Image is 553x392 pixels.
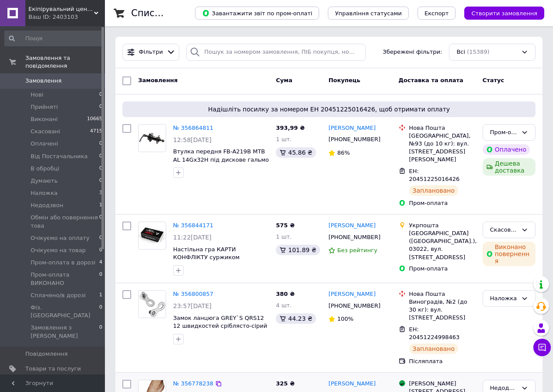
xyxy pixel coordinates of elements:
[456,10,544,16] a: Створити замовлення
[337,149,350,156] span: 86%
[490,225,518,235] div: Скасовано
[173,125,213,131] a: № 356864811
[186,44,366,61] input: Пошук за номером замовлення, ПІБ покупця, номером телефону, Email, номером накладної
[195,7,319,20] button: Завантажити звіт по пром-оплаті
[328,7,409,20] button: Управління статусами
[409,290,476,298] div: Нова Пошта
[139,226,166,245] img: Фото товару
[31,246,86,254] span: Очікуємо на товар
[99,103,102,111] span: 0
[31,177,58,185] span: Думають
[409,380,476,388] div: [PERSON_NAME]
[276,291,295,297] span: 380 ₴
[139,291,166,318] img: Фото товару
[483,77,504,83] span: Статус
[409,222,476,229] div: Укрпошта
[31,115,58,123] span: Виконані
[173,222,213,229] a: № 356844171
[328,77,360,83] span: Покупець
[483,144,530,155] div: Оплачено
[202,9,312,17] span: Завантажити звіт по пром-оплаті
[327,300,382,312] div: [PHONE_NUMBER]
[383,48,442,56] span: Збережені фільтри:
[31,271,99,287] span: Пром-оплата ВИКОНАНО
[99,201,102,209] span: 1
[173,136,212,143] span: 12:58[DATE]
[99,177,102,185] span: 0
[533,339,551,356] button: Чат з покупцем
[409,229,476,261] div: [GEOGRAPHIC_DATA] ([GEOGRAPHIC_DATA].), 03022, вул. [STREET_ADDRESS]
[409,132,476,164] div: [GEOGRAPHIC_DATA], №93 (до 10 кг): вул. [STREET_ADDRESS][PERSON_NAME]
[99,153,102,160] span: 0
[31,304,99,319] span: Фіз. [GEOGRAPHIC_DATA]
[99,234,102,242] span: 0
[99,259,102,267] span: 4
[276,233,292,240] span: 1 шт.
[173,148,269,179] a: Втулка передня FB-A219B MTB AL 14Gx32H під дискове гальмо 2 промпідшипники 6200 2RS кріплення екс...
[25,54,105,70] span: Замовлення та повідомлення
[328,380,376,388] a: [PERSON_NAME]
[328,290,376,298] a: [PERSON_NAME]
[139,131,166,145] img: Фото товару
[31,324,99,340] span: Замовлення з [PERSON_NAME]
[31,103,58,111] span: Прийняті
[31,201,63,209] span: Недодзвон
[173,380,213,387] a: № 356778238
[31,128,60,135] span: Скасовані
[25,365,81,373] span: Товари та послуги
[99,189,102,197] span: 3
[99,140,102,148] span: 0
[25,350,68,358] span: Повідомлення
[99,291,102,299] span: 1
[337,316,353,322] span: 100%
[138,290,166,318] a: Фото товару
[409,326,460,341] span: ЕН: 20451224998463
[173,291,213,297] a: № 356800857
[327,232,382,243] div: [PHONE_NUMBER]
[409,185,459,196] div: Заплановано
[276,77,292,83] span: Cума
[276,125,305,131] span: 393,99 ₴
[417,7,456,20] button: Експорт
[173,315,267,330] span: Замок ланцюга GREY`S QRS12 12 швидкостей сріблясто-сірий
[90,128,102,135] span: 4715
[25,77,62,85] span: Замовлення
[399,77,463,83] span: Доставка та оплата
[87,115,102,123] span: 10665
[276,245,320,255] div: 101.89 ₴
[99,324,102,340] span: 0
[28,13,105,21] div: Ваш ID: 2403103
[335,10,402,17] span: Управління статусами
[276,302,292,309] span: 4 шт.
[464,7,544,20] button: Створити замовлення
[99,91,102,99] span: 0
[467,49,490,55] span: (15389)
[483,242,536,266] div: Виконано повернення
[276,380,295,387] span: 325 ₴
[327,134,382,145] div: [PHONE_NUMBER]
[31,234,90,242] span: Очікуємо на оплату
[173,302,212,309] span: 23:57[DATE]
[490,128,518,137] div: Пром-оплата в дорозі
[173,246,240,261] a: Настільна гра КАРТИ КОНФЛІКТУ суржиком
[276,222,295,229] span: 575 ₴
[424,10,449,17] span: Експорт
[409,357,476,365] div: Післяплата
[31,214,99,229] span: Обмін або повернення това
[409,199,476,207] div: Пром-оплата
[337,247,377,253] span: Без рейтингу
[31,91,43,99] span: Нові
[31,189,58,197] span: Наложка
[99,246,102,254] span: 0
[31,165,59,173] span: В обробці
[31,291,86,299] span: Сплачено/в дорозі
[483,158,536,176] div: Дешева доставка
[138,222,166,250] a: Фото товару
[4,31,103,46] input: Пошук
[31,153,87,160] span: Від Постачальника
[276,147,316,158] div: 45.86 ₴
[126,105,532,114] span: Надішліть посилку за номером ЕН 20451225016426, щоб отримати оплату
[99,165,102,173] span: 0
